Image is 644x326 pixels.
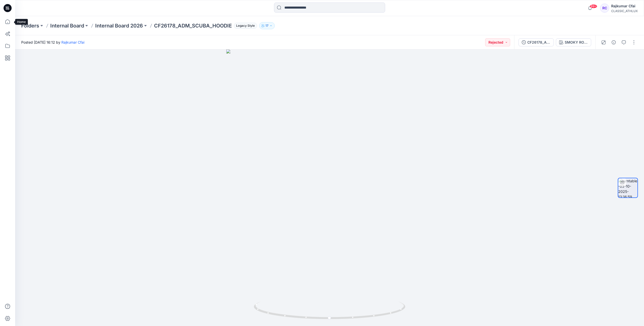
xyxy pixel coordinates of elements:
[61,40,84,44] a: Rajkumar Cfai
[234,23,257,29] span: Legacy Style
[50,22,84,29] a: Internal Board
[611,3,638,9] div: Rajkumar Cfai
[259,22,275,29] button: 17
[556,38,591,46] button: SMOKY ROSE
[611,9,638,13] div: CLASSIC_ATHLUX
[21,22,39,29] a: Folders
[232,22,257,29] button: Legacy Style
[518,38,554,46] button: CF26178_ADM_SCUBA_HOODIE
[565,40,588,45] div: SMOKY ROSE
[590,4,597,8] span: 99+
[265,23,268,28] p: 17
[600,4,609,13] div: RC
[610,38,618,46] button: Details
[95,22,143,29] a: Internal Board 2026
[618,178,637,197] img: turntable-03-10-2025-13:16:59
[154,22,232,29] p: CF26178_ADM_SCUBA_HOODIE
[21,40,84,45] span: Posted [DATE] 16:12 by
[527,40,551,45] div: CF26178_ADM_SCUBA_HOODIE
